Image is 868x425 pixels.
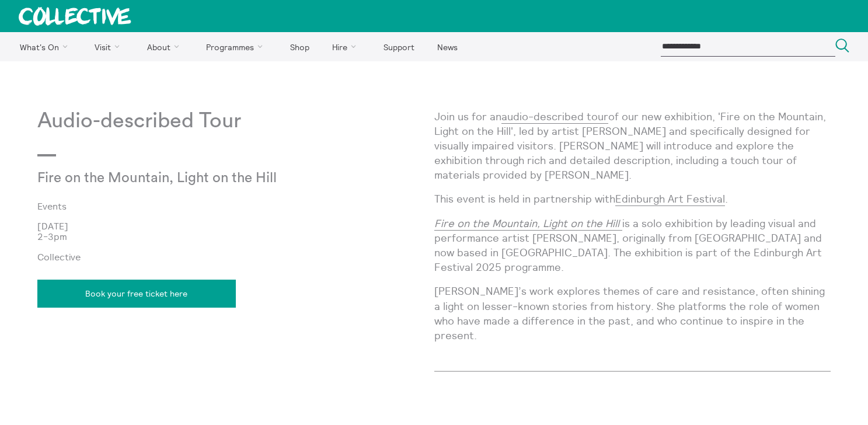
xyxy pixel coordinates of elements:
[322,32,371,61] a: Hire
[615,192,725,206] a: Edinburgh Art Festival
[434,217,619,230] em: Fire on the Mountain, Light on the Hill
[434,216,831,275] p: is a solo exhibition by leading visual and performance artist [PERSON_NAME], originally from [GEO...
[434,217,622,231] a: Fire on the Mountain, Light on the Hill
[373,32,424,61] a: Support
[427,32,468,61] a: News
[434,109,831,183] p: Join us for an of our new exhibition, 'Fire on the Mountain, Light on the Hill', led by artist [P...
[37,221,434,231] p: [DATE]
[9,32,82,61] a: What's On
[196,32,278,61] a: Programmes
[37,280,236,308] a: Book your free ticket here
[434,191,831,206] p: This event is held in partnership with .
[37,252,434,262] p: Collective
[501,110,608,124] a: audio-described tour
[37,231,434,242] p: 2-3pm
[280,32,319,61] a: Shop
[37,109,434,133] p: Audio-described Tour
[434,284,831,343] p: [PERSON_NAME]’s work explores themes of care and resistance, often shining a light on lesser-know...
[137,32,194,61] a: About
[37,170,302,187] p: Fire on the Mountain, Light on the Hill
[37,201,416,211] a: Events
[85,32,135,61] a: Visit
